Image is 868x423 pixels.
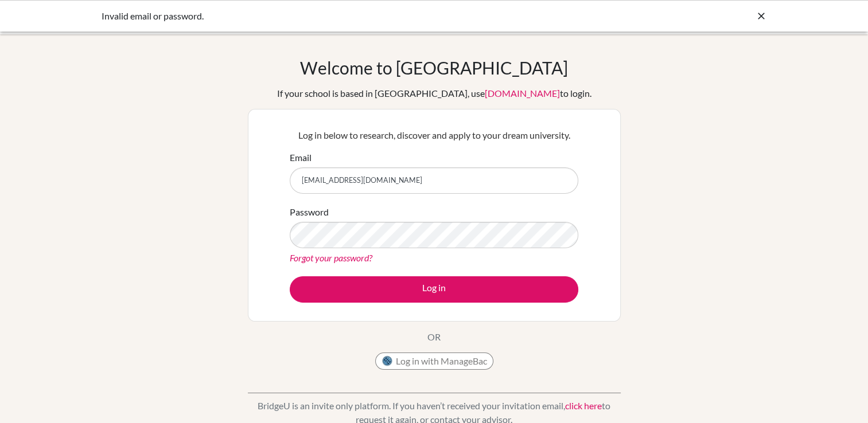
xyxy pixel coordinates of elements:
label: Password [290,205,329,219]
p: Log in below to research, discover and apply to your dream university. [290,128,578,142]
button: Log in [290,276,578,303]
button: Log in with ManageBac [375,352,493,370]
a: Forgot your password? [290,252,372,263]
p: OR [427,330,441,344]
h1: Welcome to [GEOGRAPHIC_DATA] [300,57,568,78]
a: click here [565,400,602,411]
div: Invalid email or password. [102,9,595,23]
label: Email [290,151,312,164]
div: If your school is based in [GEOGRAPHIC_DATA], use to login. [277,87,591,100]
a: [DOMAIN_NAME] [485,88,560,99]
